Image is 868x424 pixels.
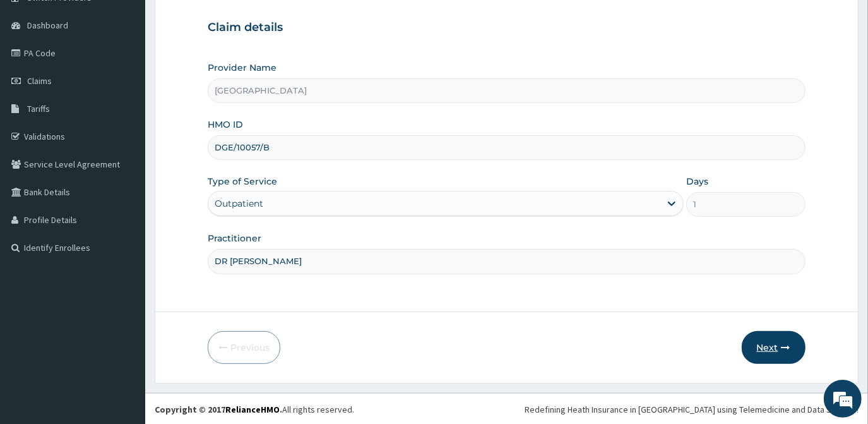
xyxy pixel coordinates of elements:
strong: Copyright © 2017 . [155,404,282,415]
button: Previous [208,331,280,364]
input: Enter HMO ID [208,135,805,160]
button: Next [742,331,806,364]
label: Type of Service [208,175,277,188]
input: Enter Name [208,249,805,274]
label: Days [686,175,708,188]
div: Redefining Heath Insurance in [GEOGRAPHIC_DATA] using Telemedicine and Data Science! [525,403,859,416]
label: HMO ID [208,118,243,131]
a: RelianceHMO [225,404,280,415]
div: Minimize live chat window [207,6,237,37]
div: Chat with us now [66,71,212,87]
div: Outpatient [215,197,263,210]
span: Claims [27,75,52,87]
span: We're online! [73,130,174,257]
h3: Claim details [208,21,805,35]
label: Practitioner [208,232,261,245]
span: Dashboard [27,20,68,31]
img: d_794563401_company_1708531726252_794563401 [23,63,51,95]
label: Provider Name [208,61,276,74]
textarea: Type your message and hit 'Enter' [6,286,241,330]
span: Tariffs [27,103,50,114]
